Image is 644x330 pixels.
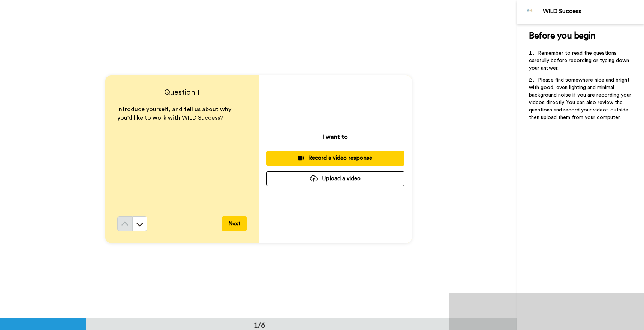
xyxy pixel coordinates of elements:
span: Before you begin [529,31,595,40]
p: I want to [323,132,348,141]
div: 1/6 [241,320,277,330]
h4: Question 1 [117,87,247,98]
span: Introduce yourself, and tell us about why you'd like to work with WILD Success? [117,106,233,121]
span: Please find somewhere nice and bright with good, even lighting and minimal background noise if yo... [529,77,633,120]
button: Record a video response [266,151,404,165]
div: WILD Success [543,8,644,15]
span: Remember to read the questions carefully before recording or typing down your answer. [529,51,631,71]
button: Upload a video [266,171,404,186]
button: Next [222,216,247,231]
div: Record a video response [272,154,398,162]
img: Profile Image [521,3,539,21]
